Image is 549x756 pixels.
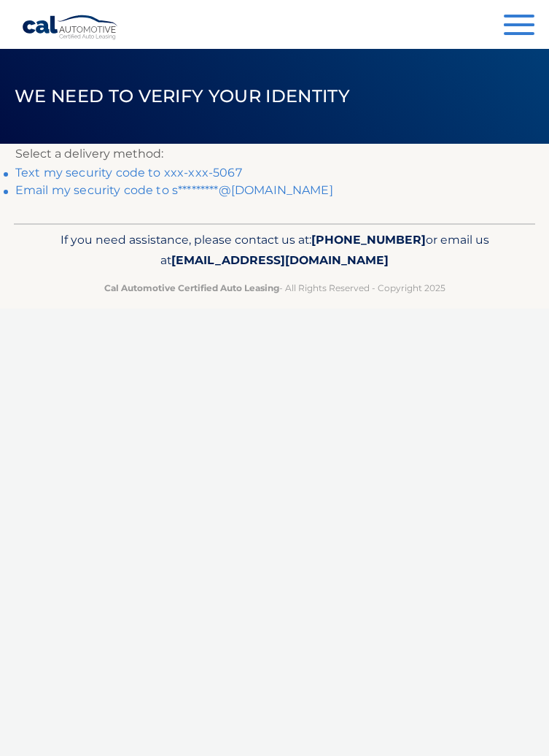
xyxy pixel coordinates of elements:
[22,15,119,40] a: Cal Automotive
[36,280,513,296] p: - All Rights Reserved - Copyright 2025
[15,183,333,197] a: Email my security code to s*********@[DOMAIN_NAME]
[104,282,279,293] strong: Cal Automotive Certified Auto Leasing
[504,15,534,39] button: Menu
[15,144,534,164] p: Select a delivery method:
[15,85,350,107] span: We need to verify your identity
[15,166,242,180] a: Text my security code to xxx-xxx-5067
[311,233,426,247] span: [PHONE_NUMBER]
[171,253,389,267] span: [EMAIL_ADDRESS][DOMAIN_NAME]
[36,230,513,271] p: If you need assistance, please contact us at: or email us at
